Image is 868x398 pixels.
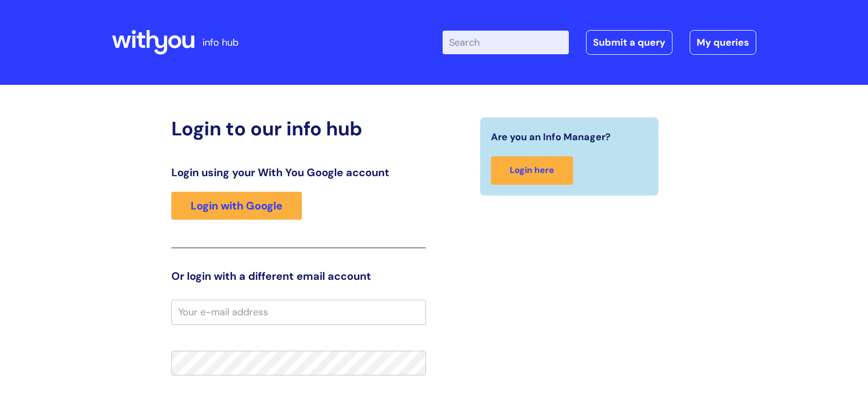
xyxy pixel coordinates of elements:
h3: Login using your With You Google account [171,166,426,179]
h3: Or login with a different email account [171,270,426,283]
p: info hub [202,34,238,51]
span: Are you an Info Manager? [491,128,611,146]
a: Submit a query [586,30,672,55]
input: Your e-mail address [171,300,426,324]
a: Login with Google [171,192,302,220]
h2: Login to our info hub [171,117,426,140]
a: Login here [491,156,573,185]
input: Search [443,31,569,54]
a: My queries [690,30,756,55]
